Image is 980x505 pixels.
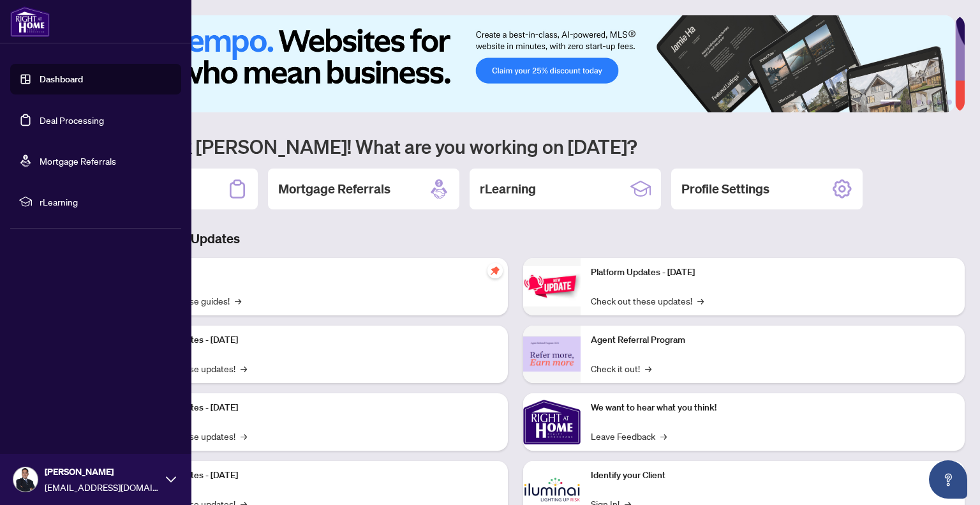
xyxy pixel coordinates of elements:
[660,429,667,443] span: →
[591,294,704,308] a: Check out these updates!→
[241,361,247,375] span: →
[937,100,942,105] button: 5
[523,266,581,306] img: Platform Updates - June 23, 2025
[906,100,911,105] button: 2
[523,336,581,372] img: Agent Referral Program
[40,155,116,167] a: Mortgage Referrals
[591,333,954,347] p: Agent Referral Program
[645,361,651,375] span: →
[134,266,498,280] p: Self-Help
[591,401,954,415] p: We want to hear what you think!
[926,100,932,105] button: 4
[929,460,967,499] button: Open asap
[681,180,769,198] h2: Profile Settings
[947,100,952,105] button: 6
[45,480,160,494] span: [EMAIL_ADDRESS][DOMAIN_NAME]
[10,6,50,37] img: logo
[697,294,704,308] span: →
[241,429,247,443] span: →
[235,294,241,308] span: →
[880,100,901,105] button: 1
[66,230,965,248] h3: Brokerage & Industry Updates
[591,429,667,443] a: Leave Feedback→
[13,467,38,492] img: Profile Icon
[66,134,965,158] h1: Welcome back [PERSON_NAME]! What are you working on [DATE]?
[40,73,83,85] a: Dashboard
[134,333,498,347] p: Platform Updates - [DATE]
[40,114,104,126] a: Deal Processing
[40,195,172,209] span: rLearning
[66,15,955,112] img: Slide 0
[591,361,651,375] a: Check it out!→
[134,401,498,415] p: Platform Updates - [DATE]
[134,469,498,483] p: Platform Updates - [DATE]
[591,266,954,280] p: Platform Updates - [DATE]
[487,263,503,278] span: pushpin
[591,469,954,483] p: Identify your Client
[916,100,921,105] button: 3
[278,180,390,198] h2: Mortgage Referrals
[523,393,581,451] img: We want to hear what you think!
[480,180,536,198] h2: rLearning
[45,465,160,479] span: [PERSON_NAME]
